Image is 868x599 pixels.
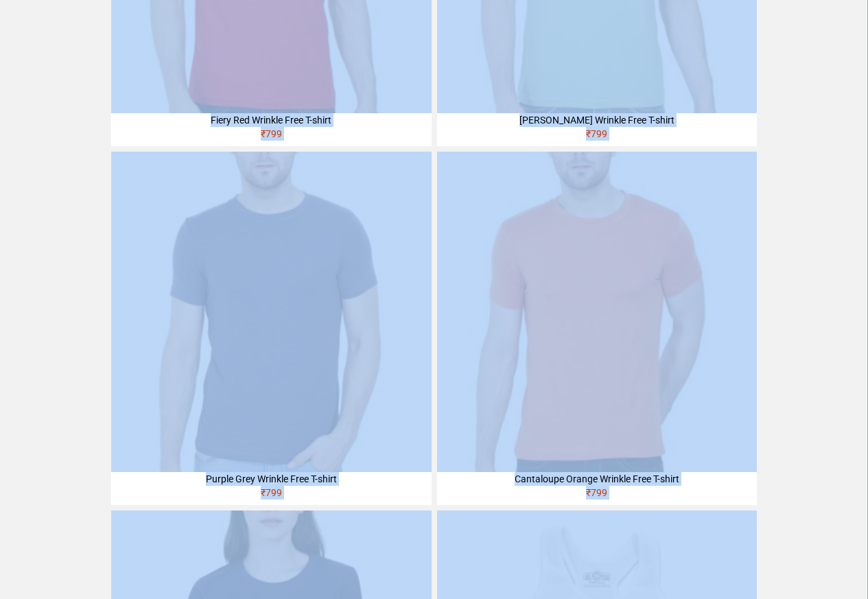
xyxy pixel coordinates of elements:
img: 4M6A2168-320x320.jpg [111,152,431,471]
div: [PERSON_NAME] Wrinkle Free T-shirt [437,113,757,127]
a: Purple Grey Wrinkle Free T-shirt₹799 [111,152,431,504]
div: ₹ 799 [111,127,431,146]
div: Fiery Red Wrinkle Free T-shirt [111,113,431,127]
div: ₹ 799 [437,127,757,146]
img: 4M6A2241-320x320.jpg [437,152,757,471]
a: Cantaloupe Orange Wrinkle Free T-shirt₹799 [437,152,757,504]
div: Cantaloupe Orange Wrinkle Free T-shirt [437,472,757,486]
div: ₹ 799 [437,486,757,505]
div: Purple Grey Wrinkle Free T-shirt [111,472,431,486]
div: ₹ 799 [111,486,431,505]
